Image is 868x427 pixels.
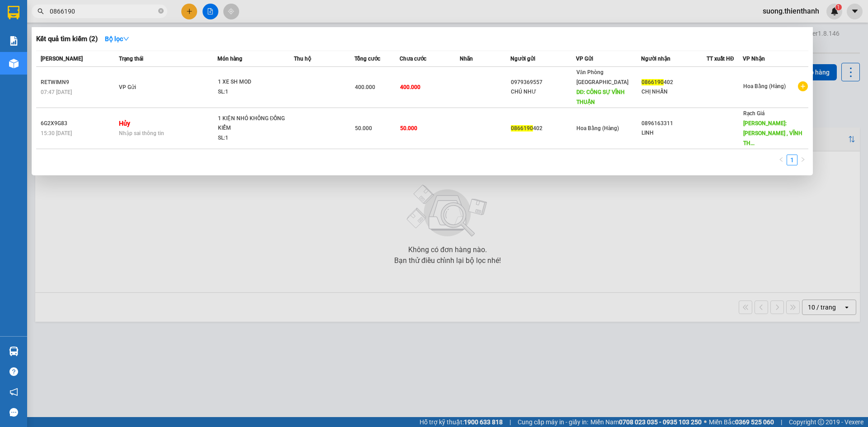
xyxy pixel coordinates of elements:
[511,87,576,97] div: CHÚ NHƯ
[9,408,18,417] span: message
[41,119,116,128] div: 6G2X9G83
[776,155,787,165] button: left
[38,8,44,14] span: search
[776,155,787,165] li: Previous Page
[105,35,129,42] strong: Bộ lọc
[798,81,808,91] span: plus-circle
[576,69,628,85] span: Văn Phòng [GEOGRAPHIC_DATA]
[218,133,286,143] div: SL: 1
[642,78,706,87] div: 402
[158,7,164,16] span: close-circle
[119,84,136,90] span: VP Gửi
[642,87,706,97] div: CHỊ NHẪN
[8,6,19,19] img: logo-vxr
[9,388,18,396] span: notification
[707,56,734,62] span: TT xuất HĐ
[778,157,784,162] span: left
[98,32,137,46] button: Bộ lọcdown
[41,89,72,95] span: 07:47 [DATE]
[294,56,311,62] span: Thu hộ
[642,128,706,138] div: LINH
[50,6,156,16] input: Tìm tên, số ĐT hoặc mã đơn
[44,20,132,40] span: Gửi:
[642,119,706,128] div: 0896163311
[743,110,764,117] span: Rạch Giá
[41,78,116,87] div: RETWIMN9
[511,124,576,133] div: 402
[218,77,286,87] div: 1 XE SH MOD
[218,114,286,133] div: 1 KIỆN NHỎ KHÔNG ĐỒNG KIỂM
[797,155,808,165] button: right
[354,56,380,62] span: Tổng cước
[44,52,64,64] strong: ĐC:
[576,56,593,62] span: VP Gửi
[9,347,19,356] img: warehouse-icon
[400,84,420,90] span: 400.000
[743,120,802,146] span: [PERSON_NAME]: [PERSON_NAME] , VĨNH TH...
[511,125,533,131] span: 0866190
[44,20,132,40] span: Văn Phòng [GEOGRAPHIC_DATA]
[743,56,765,62] span: VP Nhận
[797,155,808,165] li: Next Page
[65,9,92,19] span: [DATE]
[158,8,164,14] span: close-circle
[787,155,797,165] a: 1
[44,9,92,19] span: 08:35
[217,56,242,62] span: Món hàng
[642,79,664,85] span: 0866190
[355,125,372,131] span: 50.000
[743,83,786,89] span: Hoa Bằng (Hàng)
[510,56,535,62] span: Người gửi
[9,59,19,68] img: warehouse-icon
[119,120,130,127] strong: Hủy
[41,56,83,62] span: [PERSON_NAME]
[355,84,375,90] span: 400.000
[9,36,19,46] img: solution-icon
[41,130,72,136] span: 15:30 [DATE]
[123,36,129,42] span: down
[576,89,625,105] span: DĐ: CÔNG SỰ VĨNH THUẬN
[400,125,417,131] span: 50.000
[641,56,670,62] span: Người nhận
[44,42,131,50] span: ANH THỊNH - 0944468497
[576,125,619,131] span: Hoa Bằng (Hàng)
[511,78,576,87] div: 0979369557
[4,4,12,225] img: HFRrbPx.png
[460,56,473,62] span: Nhãn
[800,157,806,162] span: right
[119,56,143,62] span: Trạng thái
[36,34,98,44] h3: Kết quả tìm kiếm ( 2 )
[119,130,164,136] span: Nhập sai thông tin
[9,367,18,376] span: question-circle
[400,56,426,62] span: Chưa cước
[218,87,286,97] div: SL: 1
